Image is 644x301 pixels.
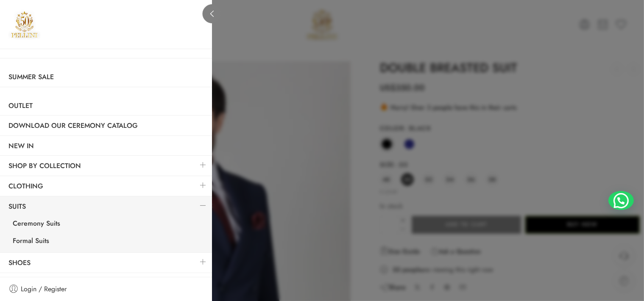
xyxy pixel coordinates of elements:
a: Ceremony Suits [4,216,212,233]
img: Pellini [8,8,40,40]
a: Formal Suits [4,233,212,251]
span: Login / Register [21,284,67,295]
a: Pellini - [8,8,40,40]
a: Login / Register [8,284,204,295]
